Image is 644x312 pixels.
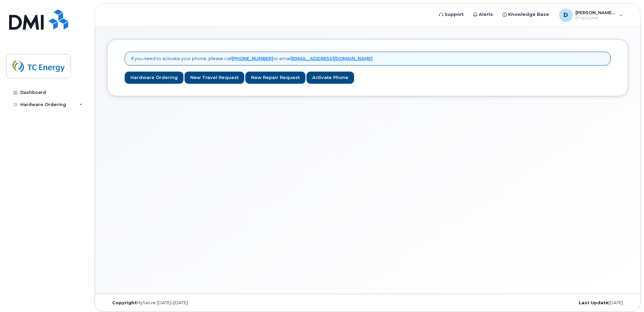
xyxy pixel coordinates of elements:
p: If you need to activate your phone, please call or email [131,55,373,62]
strong: Copyright [112,300,137,305]
strong: Last Update [579,300,609,305]
a: New Travel Request [184,72,244,84]
div: MyServe [DATE]–[DATE] [107,300,281,306]
div: [DATE] [454,300,628,306]
a: [PHONE_NUMBER] [232,56,273,61]
a: Hardware Ordering [125,72,183,84]
a: [EMAIL_ADDRESS][DOMAIN_NAME] [291,56,373,61]
a: New Repair Request [245,72,305,84]
a: Activate Phone [306,72,354,84]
